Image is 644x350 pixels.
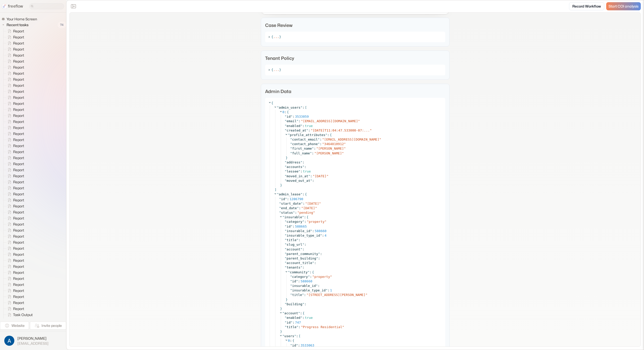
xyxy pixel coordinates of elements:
span: " [302,220,304,224]
span: [PERSON_NAME] [316,151,342,155]
span: : [284,110,286,114]
span: [PERSON_NAME] [17,336,49,341]
span: } [280,183,282,187]
span: Report [12,143,26,148]
span: " [277,106,279,109]
span: Report [12,113,26,118]
a: Report [4,64,26,70]
span: [EMAIL_ADDRESS][DOMAIN_NAME] [324,138,379,141]
span: first_name [292,147,312,150]
span: Report [12,222,26,227]
span: " [300,160,302,164]
span: " [290,138,292,141]
span: " [285,115,287,118]
a: Report [4,257,26,264]
a: Report [4,251,26,257]
span: insurable [284,215,302,219]
span: Report [12,137,26,142]
span: Report [12,180,26,185]
span: " [379,138,381,141]
span: " [288,133,290,137]
span: Task Output [12,312,34,317]
span: Report [12,65,26,70]
a: Report [4,119,26,125]
span: pending [299,211,313,214]
span: " [296,238,298,242]
span: : [302,124,304,128]
span: " [302,165,304,169]
a: Your Home Screen [2,17,39,22]
a: Report [4,245,26,251]
span: " [308,174,310,178]
span: " [301,119,303,123]
span: Report [12,240,26,245]
span: " [314,151,316,155]
span: " [296,119,298,123]
span: Report [12,35,26,40]
span: " [344,142,346,146]
span: parent_building [287,256,316,260]
span: Report [12,77,26,82]
span: Report [12,276,26,281]
span: Report [12,264,26,269]
span: profile_attributes [290,133,325,137]
span: Start COI analysis [609,4,638,9]
span: insurable_type_id [287,234,320,237]
a: Report [4,143,26,149]
span: Report [12,258,26,263]
button: Invite people [30,322,66,330]
span: : [287,197,289,201]
a: Report [4,203,26,209]
span: { [271,35,273,39]
a: Report [4,288,26,294]
span: Report [12,161,26,166]
span: " [297,211,299,214]
span: : [302,160,304,164]
span: Report [12,167,26,172]
span: Report [12,192,26,197]
span: } [279,35,281,39]
span: " [279,202,281,205]
span: end_date [281,206,297,210]
span: : [302,247,304,251]
span: " [293,211,295,214]
span: Report [12,270,26,275]
span: [ [305,105,307,110]
span: " [290,142,292,146]
img: profile [4,336,14,346]
span: " [277,192,279,196]
a: Report [4,306,26,312]
a: Report [4,89,26,95]
span: " [311,128,313,132]
span: contact_email [292,138,318,141]
a: Report [4,125,26,131]
span: accounts [287,165,302,169]
span: ... [273,68,279,72]
span: " [285,179,287,183]
span: Report [12,300,26,305]
span: " [285,261,287,265]
span: " [290,147,292,150]
a: Report [4,282,26,288]
span: { [305,192,307,197]
a: Report [4,294,26,300]
span: : [314,147,316,150]
span: Report [12,125,26,130]
a: Report [4,227,26,233]
span: { [271,101,273,105]
span: Report [12,131,26,136]
span: " [300,192,302,196]
span: Report [12,29,26,34]
span: contact_phone [292,142,318,146]
span: [PERSON_NAME] [318,147,344,150]
span: " [285,160,287,164]
span: 588660 [315,229,327,233]
span: 0 [283,110,285,114]
a: Report [4,70,26,76]
span: : [310,174,312,178]
span: : [304,220,306,224]
span: : [318,256,320,260]
span: " [283,215,285,219]
span: " [358,119,360,123]
span: 3533059 [295,115,309,118]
